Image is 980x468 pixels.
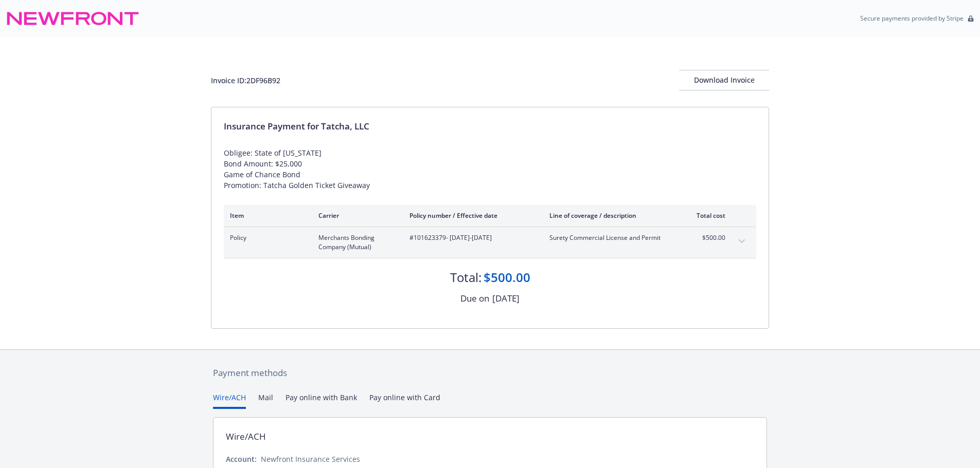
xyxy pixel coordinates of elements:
[687,211,725,220] div: Total cost
[213,392,246,409] button: Wire/ACH
[450,269,482,286] div: Total:
[213,366,767,380] div: Payment methods
[549,211,670,220] div: Line of coverage / description
[224,147,756,191] div: Obligee: State of [US_STATE] Bond Amount: $25,000 Game of Chance Bond Promotion: Tatcha Golden Ti...
[369,392,440,409] button: Pay online with Card
[860,14,964,23] p: Secure payments provided by Stripe
[549,233,670,242] span: Surety Commercial License and Permit
[409,233,533,242] span: #101623379 - [DATE]-[DATE]
[318,211,393,220] div: Carrier
[460,292,489,305] div: Due on
[286,392,357,409] button: Pay online with Bank
[679,70,769,90] button: Download Invoice
[318,233,393,252] span: Merchants Bonding Company (Mutual)
[224,227,756,258] div: PolicyMerchants Bonding Company (Mutual)#101623379- [DATE]-[DATE]Surety Commercial License and Pe...
[226,454,257,464] div: Account:
[687,233,725,242] span: $500.00
[224,120,756,133] div: Insurance Payment for Tatcha, LLC
[492,292,520,305] div: [DATE]
[258,392,273,409] button: Mail
[734,233,750,250] button: expand content
[261,454,360,464] div: Newfront Insurance Services
[409,211,533,220] div: Policy number / Effective date
[230,211,302,220] div: Item
[211,75,280,86] div: Invoice ID: 2DF96B92
[230,233,302,242] span: Policy
[484,269,530,286] div: $500.00
[226,430,266,443] div: Wire/ACH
